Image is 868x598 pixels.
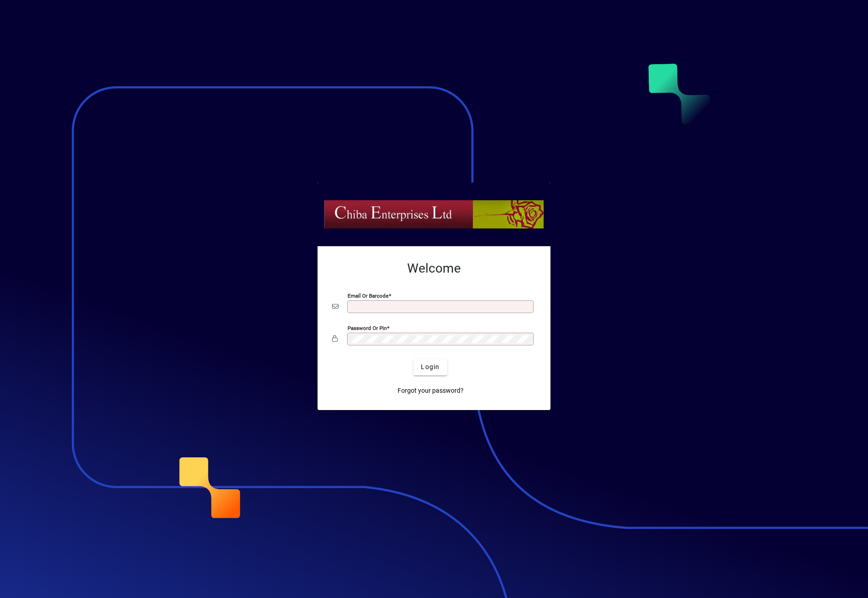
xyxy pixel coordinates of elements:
[421,362,439,372] span: Login
[414,359,447,375] button: Login
[332,261,536,276] h2: Welcome
[348,324,387,331] mat-label: Password or Pin
[348,292,389,299] mat-label: Email or Barcode
[398,386,464,395] span: Forgot your password?
[394,383,467,399] a: Forgot your password?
